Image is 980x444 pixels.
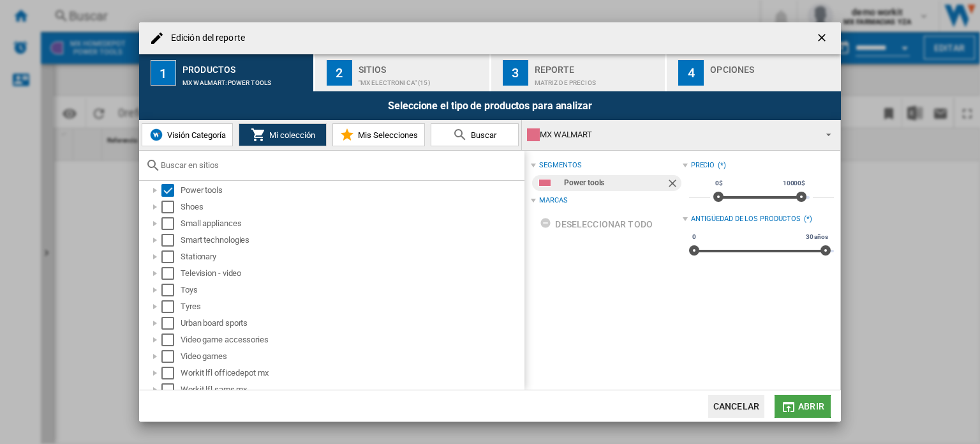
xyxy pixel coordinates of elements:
[710,59,836,73] div: Opciones
[149,127,164,142] img: wiser-icon-blue.png
[266,130,315,140] span: Mi colección
[181,234,523,247] div: Smart technologies
[359,73,484,86] div: "MX ELECTRONICA" (15)
[708,395,764,418] button: Cancelar
[161,267,181,280] md-checkbox: Select
[667,54,841,91] button: 4 Opciones
[181,367,523,379] div: Workit lfl officedepot mx
[161,184,181,197] md-checkbox: Select
[161,317,181,330] md-checkbox: Select
[539,160,581,171] div: segmentos
[161,250,181,263] md-checkbox: Select
[691,214,801,224] div: Antigüedad de los productos
[690,232,698,242] span: 0
[810,26,836,51] button: getI18NText('BUTTONS.CLOSE_DIALOG')
[181,267,523,280] div: Television - video
[161,160,518,170] input: Buscar en sitios
[161,350,181,363] md-checkbox: Select
[161,383,181,396] md-checkbox: Select
[181,184,523,197] div: Power tools
[161,201,181,213] md-checkbox: Select
[181,383,523,396] div: Workit lfl sams mx
[181,350,523,363] div: Video games
[815,31,831,47] ng-md-icon: getI18NText('BUTTONS.CLOSE_DIALOG')
[161,234,181,247] md-checkbox: Select
[142,123,233,146] button: Visión Categoría
[151,60,176,86] div: 1
[181,300,523,313] div: Tyres
[181,201,523,213] div: Shoes
[781,178,807,188] span: 10000$
[315,54,491,91] button: 2 Sitios "MX ELECTRONICA" (15)
[181,317,523,330] div: Urban board sports
[161,217,181,230] md-checkbox: Select
[165,32,245,45] h4: Edición del reporte
[181,250,523,263] div: Stationary
[539,195,567,206] div: Marcas
[527,126,815,144] div: MX WALMART
[691,160,715,171] div: Precio
[181,284,523,296] div: Toys
[503,60,528,86] div: 3
[535,59,660,73] div: Reporte
[181,217,523,230] div: Small appliances
[798,401,824,411] span: Abrir
[535,73,660,86] div: Matriz de precios
[536,213,657,236] button: Deseleccionar todo
[666,177,681,192] ng-md-icon: Quitar
[327,60,352,86] div: 2
[713,178,725,188] span: 0$
[678,60,704,86] div: 4
[540,213,653,236] div: Deseleccionar todo
[332,123,425,146] button: Mis Selecciones
[355,130,418,140] span: Mis Selecciones
[431,123,519,146] button: Buscar
[161,333,181,346] md-checkbox: Select
[182,73,308,86] div: MX WALMART:Power tools
[181,333,523,346] div: Video game accessories
[359,59,484,73] div: Sitios
[239,123,327,146] button: Mi colección
[161,284,181,296] md-checkbox: Select
[491,54,667,91] button: 3 Reporte Matriz de precios
[775,395,831,418] button: Abrir
[139,91,841,120] div: Seleccione el tipo de productos para analizar
[182,59,308,73] div: Productos
[161,300,181,313] md-checkbox: Select
[161,367,181,379] md-checkbox: Select
[468,130,496,140] span: Buscar
[564,175,665,191] div: Power tools
[164,130,226,140] span: Visión Categoría
[804,232,830,242] span: 30 años
[139,54,315,91] button: 1 Productos MX WALMART:Power tools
